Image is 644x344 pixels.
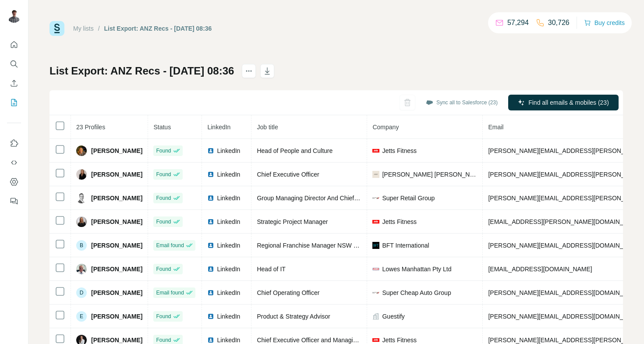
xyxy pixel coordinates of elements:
[257,195,402,202] span: Group Managing Director And Chief Executive Officer
[217,312,240,321] span: LinkedIn
[382,312,404,321] span: Guestify
[91,217,142,226] span: [PERSON_NAME]
[76,287,87,298] div: D
[153,124,171,131] span: Status
[76,311,87,322] div: E
[7,155,21,170] button: Use Surfe API
[207,171,214,178] img: LinkedIn logo
[7,37,21,53] button: Quick start
[372,242,379,249] img: company-logo
[156,265,171,273] span: Found
[76,124,105,131] span: 23 Profiles
[156,170,171,178] span: Found
[104,24,212,33] div: List Export: ANZ Recs - [DATE] 08:36
[50,64,234,78] h1: List Export: ANZ Recs - [DATE] 08:36
[488,266,592,273] span: [EMAIL_ADDRESS][DOMAIN_NAME]
[76,264,87,274] img: Avatar
[156,312,171,320] span: Found
[372,266,379,273] img: company-logo
[207,147,214,154] img: LinkedIn logo
[257,313,330,320] span: Product & Strategy Advisor
[91,146,142,155] span: [PERSON_NAME]
[507,18,529,28] p: 57,294
[488,313,642,320] span: [PERSON_NAME][EMAIL_ADDRESS][DOMAIN_NAME]
[382,288,451,297] span: Super Cheap Auto Group
[50,21,64,36] img: Surfe Logo
[382,265,451,273] span: Lowes Manhattan Pty Ltd
[76,216,87,227] img: Avatar
[217,265,240,273] span: LinkedIn
[156,147,171,155] span: Found
[257,147,333,154] span: Head of People and Culture
[156,289,184,297] span: Email found
[207,124,230,131] span: LinkedIn
[382,241,429,250] span: BFT International
[372,218,379,225] img: company-logo
[156,218,171,226] span: Found
[91,170,142,179] span: [PERSON_NAME]
[207,313,214,320] img: LinkedIn logo
[7,193,21,209] button: Feedback
[528,98,609,107] span: Find all emails & mobiles (23)
[372,124,399,131] span: Company
[257,242,423,249] span: Regional Franchise Manager NSW & [GEOGRAPHIC_DATA]
[488,242,642,249] span: [PERSON_NAME][EMAIL_ADDRESS][DOMAIN_NAME]
[91,194,142,202] span: [PERSON_NAME]
[584,17,625,29] button: Buy credits
[242,64,256,78] button: actions
[207,242,214,249] img: LinkedIn logo
[382,217,417,226] span: Jetts Fitness
[488,218,642,225] span: [EMAIL_ADDRESS][PERSON_NAME][DOMAIN_NAME]
[217,217,240,226] span: LinkedIn
[372,171,379,178] img: company-logo
[156,194,171,202] span: Found
[217,288,240,297] span: LinkedIn
[257,289,319,296] span: Chief Operating Officer
[372,195,379,202] img: company-logo
[217,241,240,250] span: LinkedIn
[76,145,87,156] img: Avatar
[76,193,87,203] img: Avatar
[7,56,21,72] button: Search
[257,337,383,344] span: Chief Executive Officer and Managing Director
[257,124,278,131] span: Job title
[91,312,142,321] span: [PERSON_NAME]
[257,218,328,225] span: Strategic Project Manager
[91,265,142,273] span: [PERSON_NAME]
[372,147,379,154] img: company-logo
[7,95,21,110] button: My lists
[91,288,142,297] span: [PERSON_NAME]
[207,337,214,344] img: LinkedIn logo
[488,124,503,131] span: Email
[207,289,214,296] img: LinkedIn logo
[7,135,21,151] button: Use Surfe on LinkedIn
[98,24,100,33] li: /
[73,25,94,32] a: My lists
[156,241,184,249] span: Email found
[382,146,417,155] span: Jetts Fitness
[76,240,87,251] div: B
[548,18,570,28] p: 30,726
[7,75,21,91] button: Enrich CSV
[217,194,240,202] span: LinkedIn
[382,194,435,202] span: Super Retail Group
[420,96,504,109] button: Sync all to Salesforce (23)
[207,218,214,225] img: LinkedIn logo
[488,289,642,296] span: [PERSON_NAME][EMAIL_ADDRESS][DOMAIN_NAME]
[257,266,285,273] span: Head of IT
[372,337,379,344] img: company-logo
[217,146,240,155] span: LinkedIn
[207,195,214,202] img: LinkedIn logo
[257,171,319,178] span: Chief Executive Officer
[156,336,171,344] span: Found
[207,266,214,273] img: LinkedIn logo
[7,9,21,23] img: Avatar
[382,170,477,179] span: [PERSON_NAME] [PERSON_NAME]
[508,95,619,110] button: Find all emails & mobiles (23)
[372,289,379,296] img: company-logo
[217,170,240,179] span: LinkedIn
[91,241,142,250] span: [PERSON_NAME]
[76,169,87,180] img: Avatar
[7,174,21,190] button: Dashboard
